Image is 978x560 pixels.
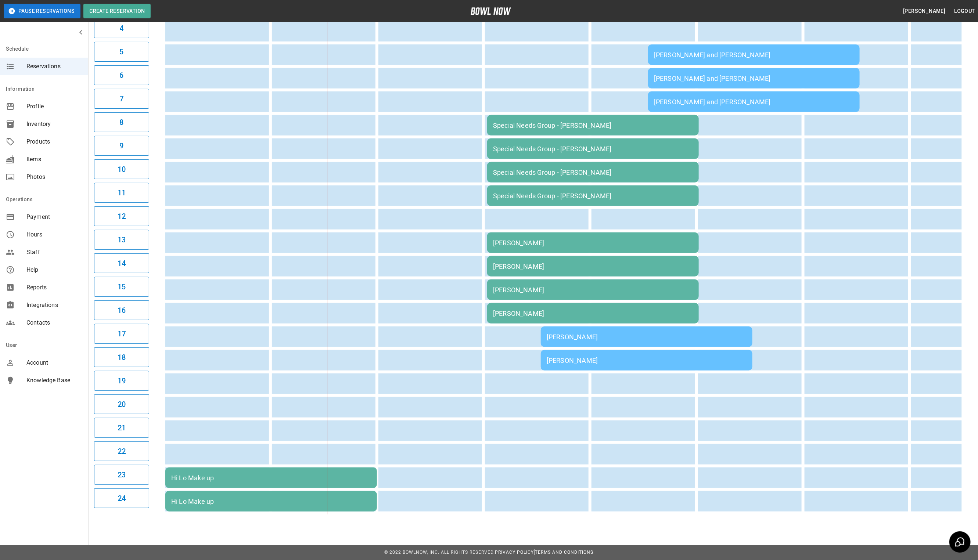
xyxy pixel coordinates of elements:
[118,281,126,293] h6: 15
[654,51,854,59] div: [PERSON_NAME] and [PERSON_NAME]
[119,22,123,34] h6: 4
[94,488,149,508] button: 24
[384,550,495,555] span: © 2022 BowlNow, Inc. All Rights Reserved.
[119,140,123,152] h6: 9
[26,318,82,327] span: Contacts
[26,265,82,274] span: Help
[26,120,82,129] span: Inventory
[4,4,80,18] button: Pause Reservations
[26,155,82,164] span: Items
[118,304,126,316] h6: 16
[94,89,149,109] button: 7
[118,445,126,457] h6: 22
[94,371,149,391] button: 19
[118,398,126,410] h6: 20
[119,93,123,105] h6: 7
[94,347,149,367] button: 18
[171,474,371,482] div: Hi Lo Make up
[493,192,693,200] div: Special Needs Group - [PERSON_NAME]
[118,257,126,269] h6: 14
[119,46,123,58] h6: 5
[118,234,126,246] h6: 13
[493,310,693,317] div: [PERSON_NAME]
[26,137,82,146] span: Products
[654,75,854,82] div: [PERSON_NAME] and [PERSON_NAME]
[547,333,747,341] div: [PERSON_NAME]
[171,498,371,505] div: Hi Lo Make up
[26,376,82,385] span: Knowledge Base
[118,422,126,434] h6: 21
[493,239,693,247] div: [PERSON_NAME]
[94,230,149,250] button: 13
[493,122,693,129] div: Special Needs Group - [PERSON_NAME]
[654,98,854,106] div: [PERSON_NAME] and [PERSON_NAME]
[118,492,126,504] h6: 24
[547,357,747,364] div: [PERSON_NAME]
[94,65,149,85] button: 6
[471,7,511,15] img: logo
[26,230,82,239] span: Hours
[94,183,149,203] button: 11
[26,301,82,310] span: Integrations
[952,4,978,18] button: Logout
[495,550,534,555] a: Privacy Policy
[26,173,82,181] span: Photos
[118,328,126,340] h6: 17
[119,69,123,81] h6: 6
[94,253,149,273] button: 14
[94,277,149,297] button: 15
[118,187,126,199] h6: 11
[26,213,82,221] span: Payment
[118,163,126,175] h6: 10
[94,394,149,414] button: 20
[94,300,149,320] button: 16
[26,358,82,367] span: Account
[83,4,151,18] button: Create Reservation
[118,469,126,481] h6: 23
[493,169,693,176] div: Special Needs Group - [PERSON_NAME]
[493,145,693,153] div: Special Needs Group - [PERSON_NAME]
[94,159,149,179] button: 10
[94,324,149,344] button: 17
[535,550,594,555] a: Terms and Conditions
[26,248,82,257] span: Staff
[26,62,82,71] span: Reservations
[94,441,149,461] button: 22
[26,102,82,111] span: Profile
[94,112,149,132] button: 8
[118,351,126,363] h6: 18
[94,42,149,62] button: 5
[94,465,149,485] button: 23
[94,136,149,156] button: 9
[94,18,149,38] button: 4
[493,286,693,294] div: [PERSON_NAME]
[900,4,948,18] button: [PERSON_NAME]
[26,283,82,292] span: Reports
[94,418,149,438] button: 21
[94,206,149,226] button: 12
[118,210,126,222] h6: 12
[118,375,126,387] h6: 19
[119,116,123,128] h6: 8
[493,263,693,270] div: [PERSON_NAME]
